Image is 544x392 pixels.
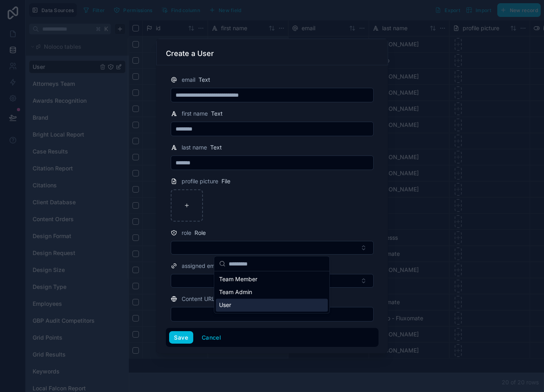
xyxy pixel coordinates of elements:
span: last name [182,143,207,151]
h3: Create a User [166,49,214,58]
span: first name [182,110,208,118]
span: Role [195,229,206,237]
span: Text [211,143,222,151]
button: Cancel [197,331,226,344]
button: Select Button [171,241,374,255]
span: File [222,177,231,185]
span: email [182,76,196,84]
span: Text [211,110,223,118]
div: Suggestions [214,272,329,313]
span: Team Admin [219,288,252,297]
span: assigned employee collection [182,262,260,270]
span: role [182,229,192,237]
span: Team Member [219,276,257,284]
span: Content URL [182,295,215,303]
button: Save [169,331,193,344]
span: profile picture [182,177,219,185]
span: User [219,301,231,309]
button: Select Button [171,274,374,288]
span: Text [199,76,211,84]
